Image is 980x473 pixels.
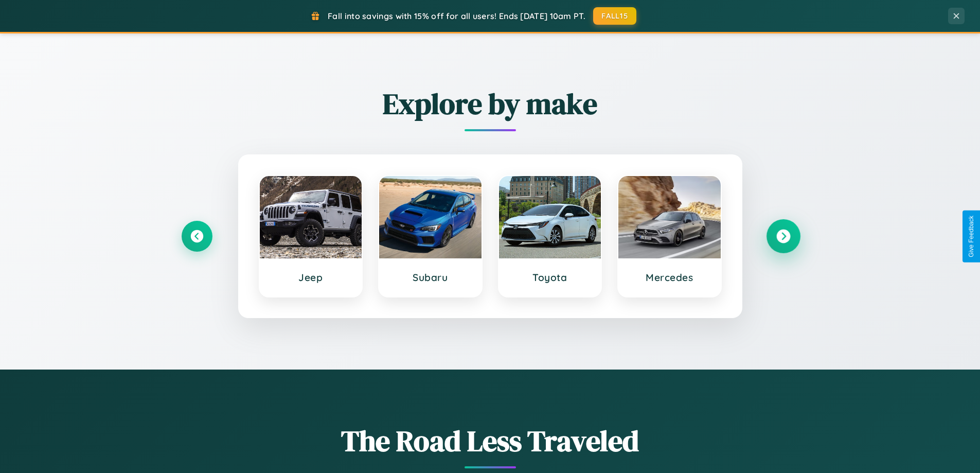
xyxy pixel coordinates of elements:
[968,216,975,257] div: Give Feedback
[182,84,799,124] h2: Explore by make
[182,421,799,461] h1: The Road Less Traveled
[389,271,471,284] h3: Subaru
[629,271,710,284] h3: Mercedes
[509,271,591,284] h3: Toyota
[593,7,636,25] button: FALL15
[328,11,585,21] span: Fall into savings with 15% off for all users! Ends [DATE] 10am PT.
[270,271,352,284] h3: Jeep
